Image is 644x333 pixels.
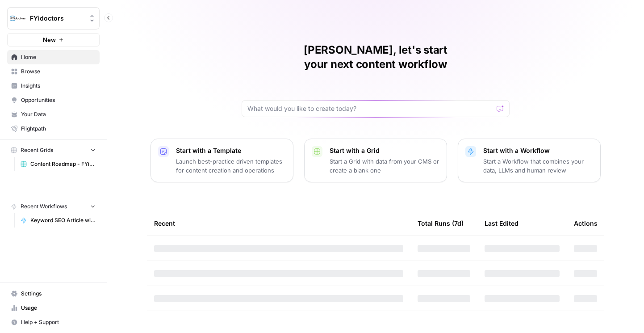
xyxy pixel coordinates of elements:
[330,146,439,155] p: Start with a Grid
[458,139,601,182] button: Start with a WorkflowStart a Workflow that combines your data, LLMs and human review
[7,301,100,315] a: Usage
[7,79,100,93] a: Insights
[7,50,100,64] a: Home
[418,211,464,236] div: Total Runs (7d)
[30,14,84,23] span: FYidoctors
[30,160,96,168] span: Content Roadmap - FYidoctors
[7,287,100,301] a: Settings
[330,157,439,175] p: Start a Grid with data from your CMS or create a blank one
[7,315,100,329] button: Help + Support
[21,202,67,211] span: Recent Workflows
[21,304,96,312] span: Usage
[176,146,286,155] p: Start with a Template
[247,104,493,113] input: What would you like to create today?
[154,211,403,236] div: Recent
[151,139,293,182] button: Start with a TemplateLaunch best-practice driven templates for content creation and operations
[21,110,96,118] span: Your Data
[21,96,96,104] span: Opportunities
[21,318,96,326] span: Help + Support
[21,67,96,76] span: Browse
[21,82,96,90] span: Insights
[21,53,96,61] span: Home
[483,157,593,175] p: Start a Workflow that combines your data, LLMs and human review
[21,125,96,133] span: Flightpath
[10,10,26,26] img: FYidoctors Logo
[485,211,519,236] div: Last Edited
[7,64,100,79] a: Browse
[7,7,100,30] button: Workspace: FYidoctors
[7,93,100,107] a: Opportunities
[43,35,56,44] span: New
[17,213,100,228] a: Keyword SEO Article with Human Review
[7,143,100,157] button: Recent Grids
[7,107,100,122] a: Your Data
[21,146,53,154] span: Recent Grids
[483,146,593,155] p: Start with a Workflow
[304,139,447,182] button: Start with a GridStart a Grid with data from your CMS or create a blank one
[242,43,510,72] h1: [PERSON_NAME], let's start your next content workflow
[7,122,100,136] a: Flightpath
[30,216,96,224] span: Keyword SEO Article with Human Review
[7,33,100,46] button: New
[7,200,100,213] button: Recent Workflows
[176,157,286,175] p: Launch best-practice driven templates for content creation and operations
[574,211,598,236] div: Actions
[17,157,100,171] a: Content Roadmap - FYidoctors
[21,290,96,298] span: Settings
